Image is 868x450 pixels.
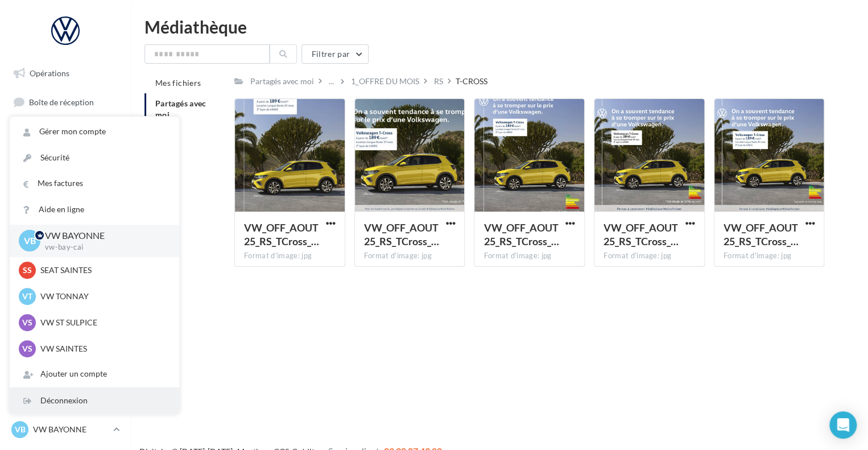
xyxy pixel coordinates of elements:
div: Médiathèque [144,18,854,35]
span: Partagés avec moi [155,98,206,119]
button: Filtrer par [301,44,369,64]
span: VW_OFF_AOUT25_RS_TCross_STORY [244,221,319,247]
a: VB VW BAYONNE [9,419,122,440]
span: Opérations [30,68,69,78]
div: Format d'image: jpg [724,251,815,261]
span: VW_OFF_AOUT25_RS_TCross_GMB [364,221,439,247]
div: Partagés avec moi [250,76,314,87]
a: PLV et print personnalisable [7,261,124,294]
p: VW BAYONNE [45,229,161,242]
span: VB [15,424,26,435]
a: Sécurité [10,145,179,171]
div: 1_OFFRE DU MOIS [351,76,419,87]
span: VS [22,343,32,354]
span: SS [23,265,32,276]
p: VW BAYONNE [33,424,109,435]
div: Open Intercom Messenger [829,411,857,439]
div: Déconnexion [10,388,179,414]
div: Format d'image: jpg [483,251,575,261]
span: VB [24,234,36,247]
a: Médiathèque [7,204,124,228]
p: vw-bay-cai [45,242,161,253]
a: Contacts [7,176,124,200]
a: Opérations [7,61,124,85]
div: T-CROSS [456,76,487,87]
a: Mes factures [10,171,179,196]
a: Gérer mon compte [10,119,179,145]
span: VT [22,291,32,302]
span: VS [22,317,32,328]
span: Mes fichiers [155,78,201,88]
a: Campagnes DataOnDemand [7,298,124,332]
div: Format d'image: jpg [244,251,336,261]
span: VW_OFF_AOUT25_RS_TCross_INSTA [483,221,559,247]
span: VW_OFF_AOUT25_RS_TCross_CARRE [724,221,799,247]
a: Calendrier [7,232,124,256]
a: Campagnes [7,147,124,171]
p: VW TONNAY [40,291,166,302]
p: VW ST SULPICE [40,317,166,328]
div: Format d'image: jpg [604,251,695,261]
div: Format d'image: jpg [364,251,456,261]
a: Boîte de réception [7,90,124,114]
div: ... [326,73,336,89]
a: Visibilité en ligne [7,119,124,143]
div: RS [434,76,443,87]
a: Aide en ligne [10,197,179,222]
span: Boîte de réception [29,97,94,106]
p: SEAT SAINTES [40,265,166,276]
p: VW SAINTES [40,343,166,354]
div: Ajouter un compte [10,361,179,387]
span: VW_OFF_AOUT25_RS_TCross_GMB_720x720px.jpg [604,221,679,247]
